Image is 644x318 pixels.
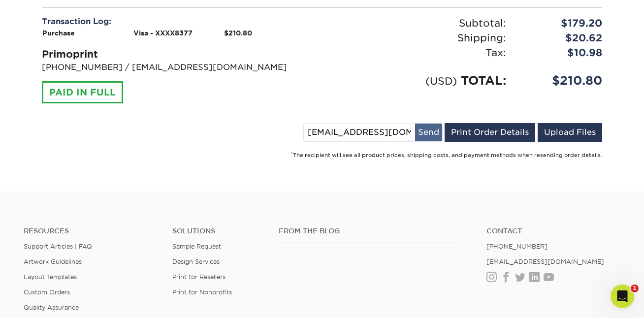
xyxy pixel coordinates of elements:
[24,258,82,265] a: Artwork Guidelines
[514,45,610,60] div: $10.98
[133,29,193,37] strong: Visa - XXXX8377
[291,152,602,159] small: The recipient will see all product prices, shipping costs, and payment methods when resending ord...
[514,72,610,90] div: $210.80
[24,227,158,235] h4: Resources
[322,45,514,60] div: Tax:
[224,29,252,37] strong: $210.80
[425,75,457,87] small: (USD)
[42,16,315,28] div: Transaction Log:
[172,288,232,296] a: Print for Nonprofits
[514,16,610,31] div: $179.20
[445,123,535,142] a: Print Order Details
[42,81,123,104] div: PAID IN FULL
[172,227,264,235] h4: Solutions
[486,243,547,250] a: [PHONE_NUMBER]
[486,258,604,265] a: [EMAIL_ADDRESS][DOMAIN_NAME]
[172,243,221,250] a: Sample Request
[538,123,602,142] a: Upload Files
[322,31,514,45] div: Shipping:
[631,285,639,292] span: 1
[461,73,506,88] span: TOTAL:
[172,258,220,265] a: Design Services
[415,124,442,141] button: Send
[24,273,77,281] a: Layout Templates
[279,227,460,235] h4: From the Blog
[24,243,92,250] a: Support Articles | FAQ
[611,285,634,308] iframe: Intercom live chat
[514,31,610,45] div: $20.62
[42,62,315,73] p: [PHONE_NUMBER] / [EMAIL_ADDRESS][DOMAIN_NAME]
[486,227,620,235] a: Contact
[172,273,225,281] a: Print for Resellers
[42,29,75,37] strong: Purchase
[42,47,315,62] div: Primoprint
[322,16,514,31] div: Subtotal:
